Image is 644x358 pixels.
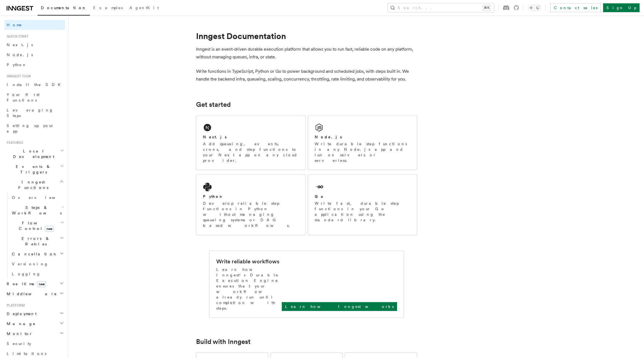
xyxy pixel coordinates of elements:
[10,236,60,247] span: Errors & Retries
[93,6,123,10] span: Examples
[4,329,65,339] button: Monitor
[4,105,65,121] a: Leveraging Steps
[203,141,299,163] p: Add queueing, events, crons, and step functions to your Next app on any cloud provider.
[483,5,491,11] kbd: ⌘K
[10,234,65,249] button: Errors & Retries
[10,205,62,216] span: Steps & Workflows
[4,80,65,90] a: Install the SDK
[282,302,397,311] a: Learn how Inngest works
[4,141,23,145] span: Features
[45,226,54,232] span: new
[129,6,159,10] span: AgentKit
[4,289,65,299] button: Middleware
[10,259,65,269] a: Versioning
[196,175,306,235] a: PythonDevelop reliable step functions in Python without managing queueing systems or DAG based wo...
[10,220,61,231] span: Flow Control
[4,281,46,287] span: Realtime
[203,201,299,228] p: Develop reliable step functions in Python without managing queueing systems or DAG based workflows.
[4,60,65,70] a: Python
[388,3,494,12] button: Search...⌘K
[4,309,65,319] button: Deployment
[10,218,65,234] button: Flow Controlnew
[4,177,65,193] button: Inngest Functions
[4,34,28,39] span: Quick start
[216,258,279,265] h2: Write reliable workflows
[308,115,417,170] a: Node.jsWrite durable step functions in any Node.js app and run on servers or serverless.
[4,331,33,336] span: Monitor
[550,3,601,12] a: Contact sales
[528,4,541,11] button: Toggle dark mode
[7,53,33,57] span: Node.js
[315,194,325,199] h2: Go
[4,148,60,159] span: Local Development
[10,251,58,257] span: Cancellation
[4,291,57,297] span: Middleware
[7,108,53,118] span: Leveraging Steps
[37,281,46,287] span: new
[7,43,33,47] span: Next.js
[4,50,65,60] a: Node.js
[196,31,417,41] h1: Inngest Documentation
[7,22,22,28] span: Home
[126,2,162,15] a: AgentKit
[196,68,417,83] p: Write functions in TypeScript, Python or Go to power background and scheduled jobs, with steps bu...
[4,146,65,162] button: Local Development
[10,249,65,259] button: Cancellation
[12,195,69,200] span: Overview
[4,339,65,349] a: Security
[4,74,31,79] span: Inngest tour
[196,45,417,61] p: Inngest is an event-driven durable execution platform that allows you to run fast, reliable code ...
[7,351,46,356] span: Limitations
[10,203,65,218] button: Steps & Workflows
[12,272,41,276] span: Logging
[315,134,342,140] h2: Node.js
[7,92,40,102] span: Your first Functions
[4,121,65,136] a: Setting up your app
[41,6,87,10] span: Documentation
[4,90,65,105] a: Your first Functions
[285,304,394,309] p: Learn how Inngest works
[603,3,640,12] a: Sign Up
[7,82,64,87] span: Install the SDK
[7,63,27,67] span: Python
[4,319,65,329] button: Manage
[4,164,60,175] span: Events & Triggers
[196,115,306,170] a: Next.jsAdd queueing, events, crons, and step functions to your Next app on any cloud provider.
[315,141,410,163] p: Write durable step functions in any Node.js app and run on servers or serverless.
[38,2,90,15] a: Documentation
[196,338,251,346] a: Build with Inngest
[4,40,65,50] a: Next.js
[4,311,36,317] span: Deployment
[203,194,223,199] h2: Python
[4,193,65,279] div: Inngest Functions
[196,101,231,108] a: Get started
[90,2,126,15] a: Examples
[308,175,417,235] a: GoWrite fast, durable step functions in your Go application using the standard library.
[4,279,65,289] button: Realtimenew
[7,341,31,346] span: Security
[4,162,65,177] button: Events & Triggers
[12,262,48,266] span: Versioning
[4,179,60,190] span: Inngest Functions
[4,303,25,308] span: Platform
[4,20,65,30] a: Home
[4,321,36,326] span: Manage
[216,267,282,311] p: Learn how Inngest's Durable Execution Engine ensures that your workflow already run until complet...
[10,193,65,203] a: Overview
[315,201,410,223] p: Write fast, durable step functions in your Go application using the standard library.
[203,134,227,140] h2: Next.js
[7,123,54,133] span: Setting up your app
[10,269,65,279] a: Logging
